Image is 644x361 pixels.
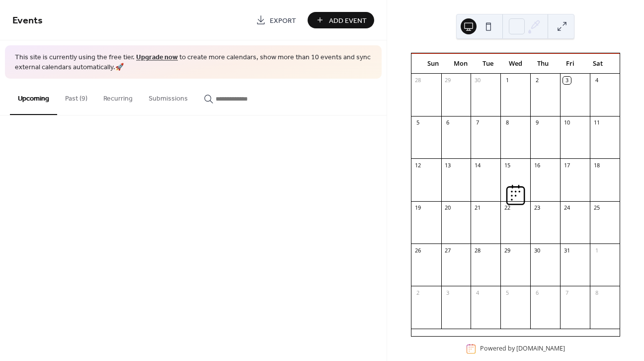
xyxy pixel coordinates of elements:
div: 20 [444,204,452,212]
div: 12 [414,161,422,169]
span: Add Event [329,15,367,26]
div: 28 [474,246,481,254]
div: 8 [503,119,511,126]
div: 23 [533,204,541,212]
div: 22 [503,204,511,212]
div: 8 [593,289,600,296]
div: 24 [563,204,570,212]
div: 26 [414,246,422,254]
div: 5 [503,289,511,296]
div: 2 [414,289,422,296]
div: 29 [444,77,452,84]
div: 28 [414,77,422,84]
div: 3 [444,289,452,296]
div: 16 [533,161,541,169]
div: Tue [474,54,501,74]
div: 21 [474,204,481,212]
div: 4 [474,289,481,296]
div: 13 [444,161,452,169]
div: 19 [414,204,422,212]
div: 14 [474,161,481,169]
button: Upcoming [10,79,57,115]
div: 6 [444,119,452,126]
div: 25 [593,204,600,212]
div: 10 [563,119,570,126]
div: 15 [503,161,511,169]
div: 6 [533,289,541,296]
div: Sun [419,54,447,74]
div: 31 [563,246,570,254]
div: 2 [533,77,541,84]
div: Thu [529,54,557,74]
a: Export [248,12,304,28]
div: 17 [563,161,570,169]
div: 18 [593,161,600,169]
div: Mon [447,54,474,74]
span: This site is currently using the free tier. to create more calendars, show more than 10 events an... [15,53,372,72]
div: 7 [474,119,481,126]
a: [DOMAIN_NAME] [516,345,565,353]
div: 3 [563,77,570,84]
div: Fri [557,54,584,74]
div: 1 [503,77,511,84]
div: 9 [533,119,541,126]
div: 27 [444,246,452,254]
span: Export [270,15,296,26]
div: 5 [414,119,422,126]
div: Powered by [480,345,565,353]
a: Upgrade now [136,51,178,64]
div: Sat [584,54,612,74]
div: 30 [533,246,541,254]
div: 30 [474,77,481,84]
div: 4 [593,77,600,84]
div: 11 [593,119,600,126]
button: Recurring [95,79,141,114]
div: Wed [502,54,529,74]
div: 1 [593,246,600,254]
button: Past (9) [57,79,95,114]
div: 7 [563,289,570,296]
button: Submissions [141,79,196,114]
span: Events [12,11,43,30]
div: 29 [503,246,511,254]
button: Add Event [308,12,374,28]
